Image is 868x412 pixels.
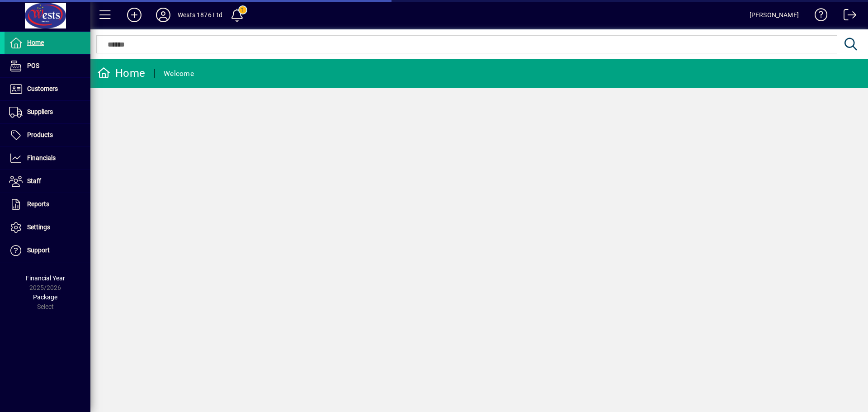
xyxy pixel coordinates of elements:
button: Add [120,7,149,23]
a: Settings [5,216,90,239]
span: Settings [27,223,50,231]
a: Customers [5,78,90,100]
span: Financial Year [26,275,65,282]
button: Profile [149,7,178,23]
span: Home [27,39,44,46]
div: Welcome [164,66,194,81]
a: Suppliers [5,101,90,123]
span: Staff [27,177,41,185]
a: Reports [5,193,90,216]
a: Knowledge Base [808,2,828,31]
a: Logout [837,2,857,31]
span: Support [27,246,50,254]
span: POS [27,62,39,69]
div: Wests 1876 Ltd [178,8,222,22]
div: Home [97,66,145,81]
span: Package [33,294,57,301]
span: Customers [27,85,58,92]
span: Products [27,131,53,138]
div: [PERSON_NAME] [750,8,799,22]
a: POS [5,55,90,77]
a: Financials [5,147,90,170]
a: Staff [5,170,90,193]
span: Financials [27,154,56,161]
span: Reports [27,200,49,208]
a: Products [5,124,90,147]
span: Suppliers [27,108,53,115]
a: Support [5,239,90,262]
